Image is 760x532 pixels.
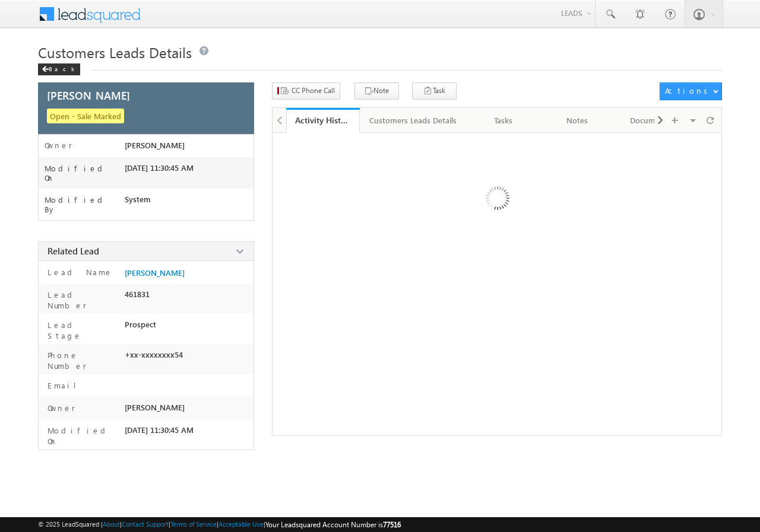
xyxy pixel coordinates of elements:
a: Tasks [467,108,541,133]
button: Note [354,82,399,100]
span: +xx-xxxxxxxx54 [125,350,183,359]
a: Documents [615,108,688,133]
a: About [103,520,120,528]
span: CC Phone Call [292,85,335,96]
span: System [125,195,151,204]
span: Your Leadsquared Account Number is [265,520,401,529]
a: Activity History [286,108,360,133]
span: © 2025 LeadSquared | | | | | [38,519,401,530]
span: [PERSON_NAME] [47,90,130,101]
span: 461831 [125,289,150,299]
button: Actions [660,82,722,100]
label: Phone Number [45,350,119,371]
div: Back [38,63,80,75]
label: Lead Stage [45,320,119,341]
span: [PERSON_NAME] [125,141,185,150]
div: Activity History [295,114,351,126]
span: Customers Leads Details [38,43,192,62]
div: Documents [624,113,677,128]
span: [PERSON_NAME] [125,403,185,412]
li: Activity History [286,108,360,132]
label: Lead Number [45,289,119,311]
a: Contact Support [122,520,169,528]
a: Customers Leads Details [360,108,467,133]
label: Modified On [45,425,119,447]
span: 77516 [383,520,401,529]
label: Modified By [45,195,125,214]
label: Owner [45,403,75,413]
label: Lead Name [45,267,113,278]
label: Owner [45,141,72,150]
span: Open - Sale Marked [47,109,124,123]
div: Actions [665,85,712,96]
div: Tasks [477,113,530,128]
a: [PERSON_NAME] [125,268,185,278]
button: CC Phone Call [272,82,340,100]
div: Customers Leads Details [369,113,457,128]
a: Terms of Service [170,520,217,528]
div: Notes [550,113,604,128]
span: [DATE] 11:30:45 AM [125,163,194,173]
button: Task [412,82,457,100]
span: Prospect [125,320,156,329]
label: Email [45,380,85,391]
a: Notes [541,108,615,133]
img: Loading ... [435,139,558,262]
span: Related Lead [47,245,99,257]
label: Modified On [45,164,125,183]
span: [DATE] 11:30:45 AM [125,425,194,435]
a: Acceptable Use [218,520,264,528]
